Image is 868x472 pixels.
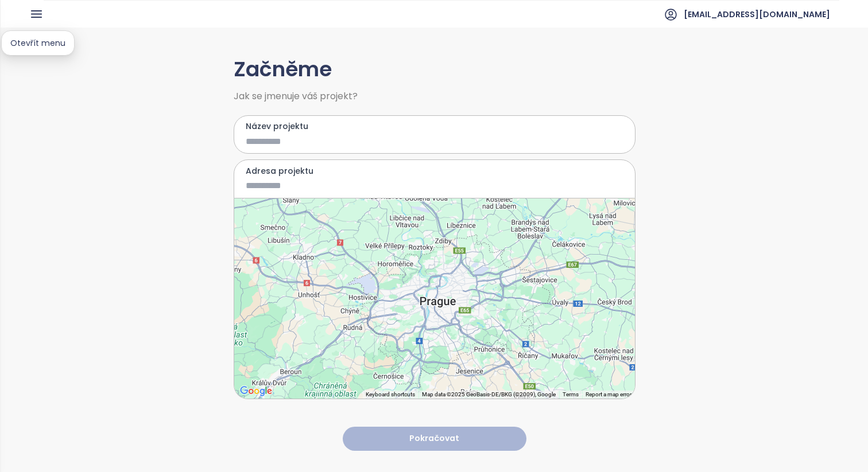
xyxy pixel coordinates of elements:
[586,391,631,397] a: Report a map error
[684,1,830,28] span: [EMAIL_ADDRESS][DOMAIN_NAME]
[234,53,635,86] h1: Začněme
[237,384,275,399] a: Open this area in Google Maps (opens a new window)
[422,391,556,397] span: Map data ©2025 GeoBasis-DE/BKG (©2009), Google
[246,120,623,132] label: Název projektu
[237,384,275,399] img: Google
[563,391,579,397] a: Terms (opens in new tab)
[343,427,526,451] button: Pokračovat
[234,92,635,101] span: Jak se jmenuje váš projekt?
[246,165,623,177] label: Adresa projektu
[1,30,75,56] div: Otevřít menu
[366,391,415,399] button: Keyboard shortcuts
